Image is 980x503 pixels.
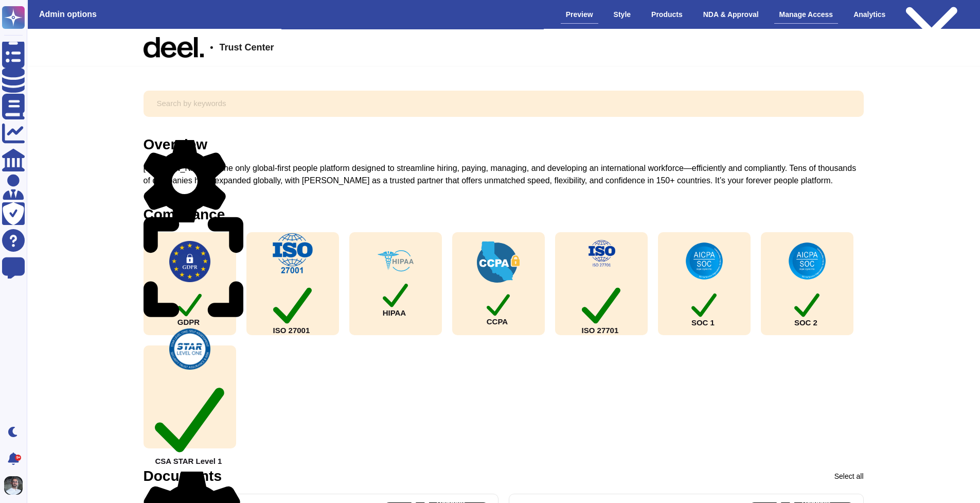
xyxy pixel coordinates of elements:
[210,43,213,52] span: •
[2,474,30,497] button: user
[273,282,312,335] div: ISO 27001
[144,162,864,187] div: [PERSON_NAME] is the only global-first people platform designed to streamline hiring, paying, man...
[144,207,225,222] div: Compliance
[155,378,224,464] div: CSA STAR Level 1
[561,6,598,24] div: Preview
[581,233,622,274] img: check
[378,250,414,272] img: check
[684,240,725,282] img: check
[271,233,314,274] img: check
[220,43,274,52] span: Trust Center
[794,290,819,326] div: SOC 2
[151,95,857,113] input: Search by keywords
[848,6,890,23] div: Analytics
[787,240,828,282] img: check
[383,280,408,317] div: HIPAA
[144,137,208,152] div: Overview
[15,455,21,461] div: 9+
[834,473,864,480] div: Select all
[487,291,510,325] div: CCPA
[609,6,636,23] div: Style
[39,9,97,19] h3: Admin options
[169,328,210,370] img: check
[144,37,204,58] img: Company Banner
[582,282,621,335] div: ISO 27701
[4,476,23,495] img: user
[177,290,202,326] div: GDPR
[698,6,764,23] div: NDA & Approval
[144,469,222,483] div: Documents
[691,290,717,326] div: SOC 1
[774,6,839,24] div: Manage Access
[646,6,688,23] div: Products
[477,241,519,283] img: check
